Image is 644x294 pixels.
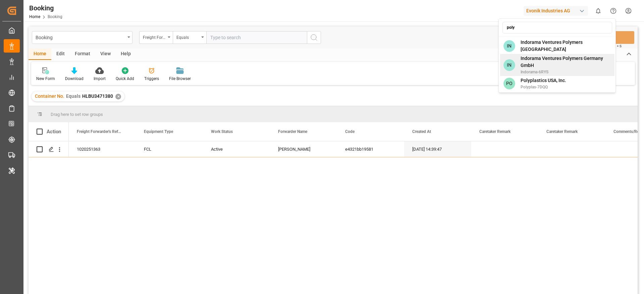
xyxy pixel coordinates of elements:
span: PO [503,78,515,89]
span: IN [503,59,515,71]
span: IN [503,40,515,52]
span: Polyplas-7DQQ [521,84,566,90]
span: Indorama Ventures Polymers [GEOGRAPHIC_DATA] [521,39,611,53]
span: Indorama-6RYS [521,69,611,75]
span: Polyplastics USA, Inc. [521,77,566,84]
span: Indorama Ventures Polymers Germany GmbH [521,55,611,69]
input: Search an account... [502,22,612,33]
